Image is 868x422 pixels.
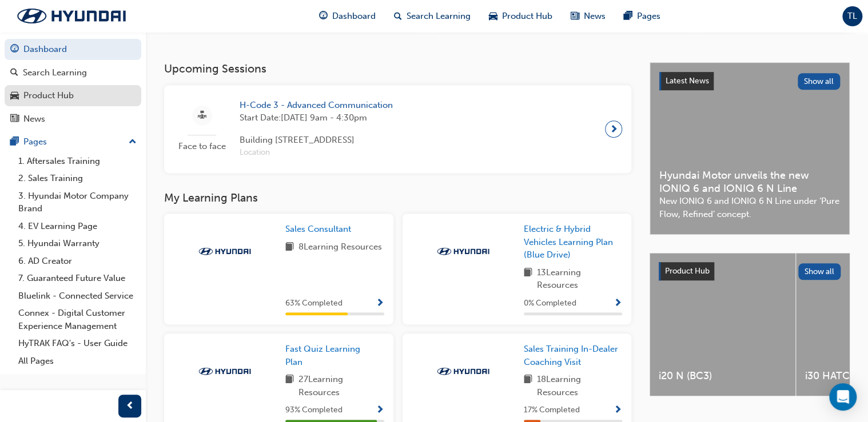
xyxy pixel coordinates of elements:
button: Show all [798,263,841,280]
img: Trak [193,246,256,257]
a: Electric & Hybrid Vehicles Learning Plan (Blue Drive) [524,223,623,262]
a: 3. Hyundai Motor Company Brand [14,187,141,218]
h3: My Learning Plans [164,191,631,204]
img: Trak [6,4,137,28]
span: next-icon [610,121,618,137]
span: news-icon [571,9,579,23]
span: Show Progress [376,405,384,416]
a: guage-iconDashboard [310,5,385,28]
span: Show Progress [614,299,622,309]
span: car-icon [489,9,497,23]
button: TL [842,6,862,26]
a: news-iconNews [562,5,615,28]
button: Show Progress [614,403,622,417]
button: Pages [5,131,141,152]
a: HyTRAK FAQ's - User Guide [14,335,141,352]
a: 4. EV Learning Page [14,218,141,235]
span: Start Date: [DATE] 9am - 4:30pm [240,111,393,124]
button: DashboardSearch LearningProduct HubNews [5,37,141,131]
span: 13 Learning Resources [537,266,623,292]
span: guage-icon [10,45,19,55]
button: Show all [798,73,841,90]
span: pages-icon [624,9,632,23]
a: pages-iconPages [615,5,670,28]
a: i20 N (BC3) [650,253,795,396]
span: Electric & Hybrid Vehicles Learning Plan (Blue Drive) [524,224,613,260]
span: Product Hub [502,10,552,23]
a: 1. Aftersales Training [14,152,141,170]
a: Dashboard [5,39,141,60]
span: Building [STREET_ADDRESS] [240,134,393,147]
span: Latest News [666,76,709,86]
span: TL [847,10,857,23]
span: guage-icon [319,9,328,23]
span: Show Progress [376,299,384,309]
button: Show Progress [376,296,384,311]
span: book-icon [524,266,532,292]
span: 18 Learning Resources [537,373,623,399]
span: i20 N (BC3) [659,369,786,383]
button: Show Progress [614,296,622,311]
span: 27 Learning Resources [298,373,384,399]
span: book-icon [285,373,294,399]
a: Search Learning [5,62,141,83]
span: news-icon [10,114,19,124]
span: book-icon [524,373,532,399]
img: Trak [432,246,495,257]
span: book-icon [285,240,294,255]
a: Bluelink - Connected Service [14,287,141,305]
div: Open Intercom Messenger [829,383,857,411]
img: Trak [432,365,495,377]
a: Product Hub [5,85,141,106]
div: Search Learning [23,66,87,79]
span: pages-icon [10,137,19,147]
a: All Pages [14,352,141,370]
a: Sales Training In-Dealer Coaching Visit [524,343,623,368]
span: 0 % Completed [524,297,576,310]
a: Latest NewsShow allHyundai Motor unveils the new IONIQ 6 and IONIQ 6 N LineNew IONIQ 6 and IONIQ ... [650,62,850,235]
div: Product Hub [23,89,74,102]
span: Sales Training In-Dealer Coaching Visit [524,344,618,367]
span: up-icon [129,135,137,150]
span: car-icon [10,91,19,101]
span: Search Learning [407,10,471,23]
a: car-iconProduct Hub [480,5,562,28]
span: Pages [637,10,660,23]
span: search-icon [394,9,402,23]
div: News [23,112,45,126]
a: News [5,108,141,130]
a: Face to faceH-Code 3 - Advanced CommunicationStart Date:[DATE] 9am - 4:30pmBuilding [STREET_ADDRE... [173,94,622,164]
span: Dashboard [332,10,376,23]
a: 6. AD Creator [14,252,141,270]
span: H-Code 3 - Advanced Communication [240,99,393,112]
a: 2. Sales Training [14,170,141,187]
span: Location [240,146,393,159]
a: 5. Hyundai Warranty [14,235,141,252]
span: New IONIQ 6 and IONIQ 6 N Line under ‘Pure Flow, Refined’ concept. [659,195,840,220]
a: Connex - Digital Customer Experience Management [14,304,141,335]
span: prev-icon [126,399,134,413]
span: sessionType_FACE_TO_FACE-icon [198,108,206,123]
span: Product Hub [665,266,710,276]
span: Face to face [173,140,230,153]
span: News [584,10,606,23]
button: Show Progress [376,403,384,417]
a: Sales Consultant [285,223,356,236]
span: 8 Learning Resources [298,240,382,255]
div: Pages [23,135,47,148]
a: Latest NewsShow all [659,72,840,90]
a: Fast Quiz Learning Plan [285,343,384,368]
span: Show Progress [614,405,622,416]
h3: Upcoming Sessions [164,62,631,75]
span: Hyundai Motor unveils the new IONIQ 6 and IONIQ 6 N Line [659,169,840,195]
span: 63 % Completed [285,297,343,310]
span: 93 % Completed [285,404,343,417]
span: search-icon [10,68,18,78]
span: Sales Consultant [285,224,351,234]
a: Product HubShow all [659,262,841,280]
img: Trak [193,365,256,377]
span: 17 % Completed [524,404,580,417]
a: 7. Guaranteed Future Value [14,270,141,287]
